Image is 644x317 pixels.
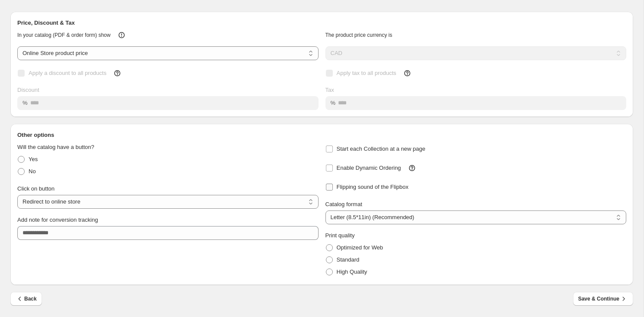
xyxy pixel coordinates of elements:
span: Apply a discount to all products [29,70,106,76]
span: % [23,100,28,106]
span: The product price currency is [325,32,393,38]
span: Catalog format [325,201,362,207]
span: Save & Continue [578,294,628,303]
span: Add note for conversion tracking [17,217,98,223]
span: Discount [17,87,39,93]
button: Save & Continue [573,292,633,306]
span: High Quality [337,268,367,275]
span: Apply tax to all products [337,70,396,76]
span: Start each Collection at a new page [337,146,425,152]
span: Yes [29,156,38,162]
span: % [331,100,336,106]
span: No [29,168,36,175]
span: In your catalog (PDF & order form) show [17,32,110,38]
h2: Other options [17,131,626,139]
span: Back [16,294,37,303]
h2: Price, Discount & Tax [17,19,626,27]
span: Click on button [17,185,55,192]
span: Will the catalog have a button? [17,144,94,150]
span: Standard [337,256,360,263]
span: Tax [325,87,334,93]
span: Print quality [325,232,355,239]
span: Enable Dynamic Ordering [337,165,401,171]
button: Back [10,292,42,306]
span: Optimized for Web [337,244,383,251]
span: Flipping sound of the Flipbox [337,184,409,190]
